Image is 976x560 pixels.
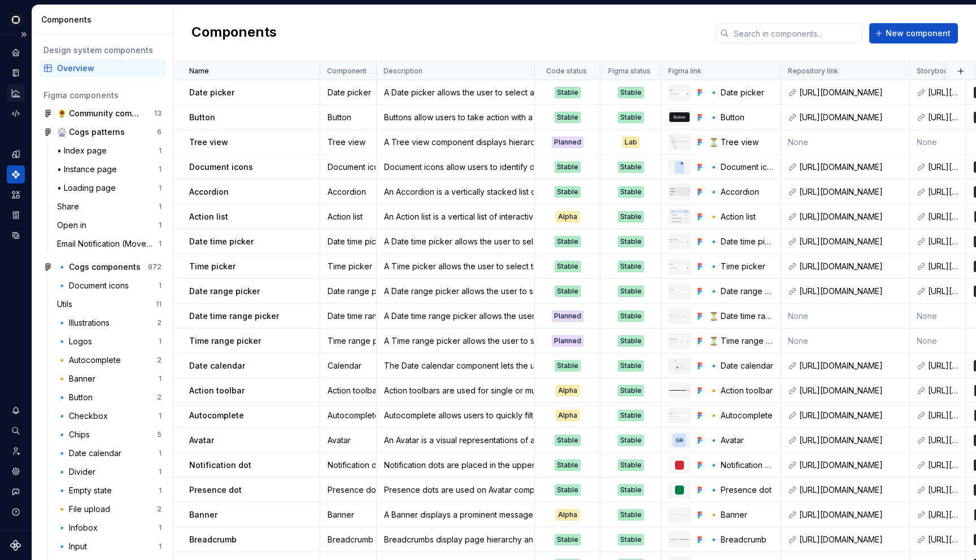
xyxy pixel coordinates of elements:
[39,104,166,123] a: 🌻 Community components13
[781,304,910,329] td: None
[159,202,162,211] div: 1
[57,355,125,366] div: 🔸 Autocomplete
[157,505,162,514] div: 2
[618,211,644,222] div: Stable
[928,509,959,520] div: [URL][DOMAIN_NAME]
[9,13,23,27] img: 293001da-8814-4710-858c-a22b548e5d5c.png
[57,466,100,478] div: 🔹 Divider
[7,401,25,419] button: Notifications
[555,435,581,446] div: Stable
[39,258,166,276] a: 🔹 Cogs components872
[555,484,581,496] div: Stable
[157,128,162,137] div: 6
[618,87,644,98] div: Stable
[799,385,903,396] div: [URL][DOMAIN_NAME]
[7,165,25,183] div: Components
[709,261,774,272] div: 🔹 Time picker
[555,161,581,173] div: Stable
[886,28,951,39] span: New component
[53,333,166,351] a: 🔹 Logos1
[57,108,141,119] div: 🌻 Community components
[53,482,166,500] a: 🔹 Empty state1
[910,304,966,329] td: None
[729,23,862,43] input: Search in components...
[377,484,534,496] div: Presence dots are used on Avatar components to indicate online presence.
[57,429,94,440] div: 🔹 Chips
[618,534,644,545] div: Stable
[669,239,690,244] img: 🔹 Date time picker
[618,410,644,421] div: Stable
[377,460,534,471] div: Notification dots are placed in the upper right corner of elements to indicate a new notification...
[799,112,903,123] div: [URL][DOMAIN_NAME]
[669,187,690,196] img: 🔹 Accordion
[157,318,162,327] div: 2
[7,226,25,244] a: Data sources
[7,64,25,82] a: Documentation
[799,211,903,222] div: [URL][DOMAIN_NAME]
[7,442,25,460] a: Invite team
[799,360,903,371] div: [URL][DOMAIN_NAME]
[673,483,686,497] img: 🔹 Presence dot
[148,262,162,272] div: 872
[377,87,534,98] div: A Date picker allows the user to select a date using a calendar.
[618,360,644,371] div: Stable
[57,373,100,384] div: 🔸 Banner
[7,462,25,480] a: Settings
[53,160,166,178] a: • Instance page1
[555,286,581,297] div: Stable
[377,410,534,421] div: Autocomplete allows users to quickly filter through a list of options with free text and pick one...
[555,236,581,247] div: Stable
[157,393,162,402] div: 2
[321,186,376,198] div: Accordion
[618,161,644,173] div: Stable
[552,335,583,347] div: Planned
[555,87,581,98] div: Stable
[788,67,838,76] p: Repository link
[669,390,690,391] img: 🔸 Action toolbar
[709,161,774,173] div: 🔹 Document icons
[799,435,903,446] div: [URL][DOMAIN_NAME]
[555,534,581,545] div: Stable
[709,435,774,446] div: 🔹 Avatar
[57,164,121,175] div: • Instance page
[556,410,579,421] div: Alpha
[53,277,166,295] a: 🔹 Document icons1
[618,112,644,123] div: Stable
[709,211,774,222] div: 🔸 Action list
[673,458,686,472] img: 🔹 Notification dot
[673,359,686,373] img: 🔹 Date calendar
[327,67,367,76] p: Component
[377,509,534,520] div: A Banner displays a prominent message and optional actions spanning the whole screen or content a...
[928,534,959,545] div: [URL][DOMAIN_NAME]
[321,211,376,222] div: Action list
[159,239,162,248] div: 1
[555,112,581,123] div: Stable
[53,295,166,313] a: Utils11
[321,112,376,123] div: Button
[7,422,25,440] button: Search ⌘K
[377,261,534,272] div: A Time picker allows the user to select time using a clock.
[555,186,581,198] div: Stable
[917,67,952,76] p: Storybook
[321,261,376,272] div: Time picker
[321,310,376,322] div: Date time range picker
[799,410,903,421] div: [URL][DOMAIN_NAME]
[10,540,21,551] svg: Supernova Logo
[53,351,166,369] a: 🔸 Autocomplete2
[159,467,162,476] div: 1
[377,211,534,222] div: An Action list is a vertical list of interactive actions or options.
[57,261,141,273] div: 🔹 Cogs components
[189,335,261,347] p: Time range picker
[377,236,534,247] div: A Date time picker allows the user to select a combination of date and time using a calendar with...
[668,67,701,76] p: Figma link
[159,146,162,155] div: 1
[670,135,689,149] img: ⏳ Tree view
[189,87,234,98] p: Date picker
[57,126,125,138] div: 🎡 Cogs patterns
[709,360,774,371] div: 🔹 Date calendar
[7,104,25,123] a: Code automation
[189,360,245,371] p: Date calendar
